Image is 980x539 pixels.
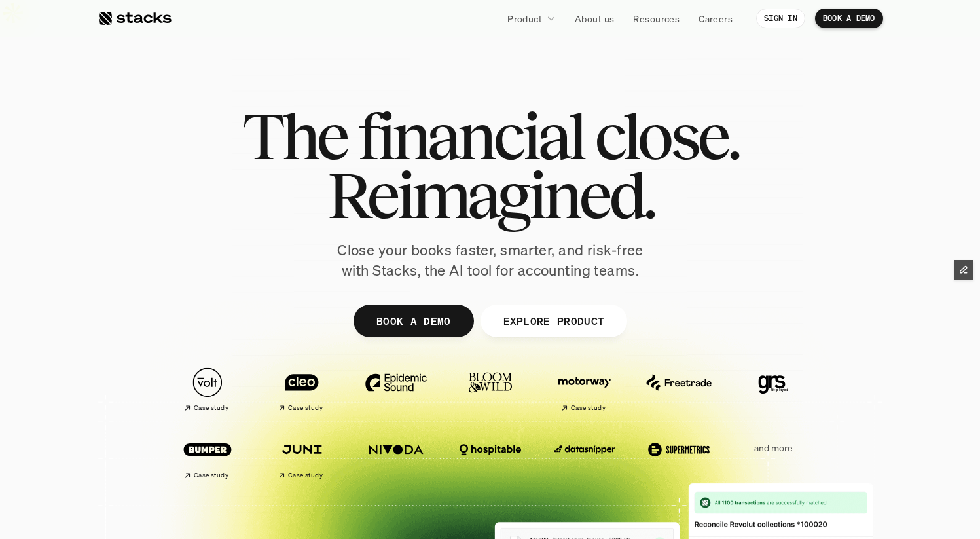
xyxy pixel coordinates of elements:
h2: Case study [571,404,606,412]
p: and more [733,443,814,454]
a: Case study [261,361,342,418]
a: Case study [544,361,625,418]
span: The [242,107,346,166]
span: financial [357,107,583,166]
span: Reimagined. [327,166,653,225]
a: Privacy Policy [154,303,212,312]
a: EXPLORE PRODUCT [480,305,627,337]
span: close. [594,107,738,166]
button: Edit Framer Content [954,260,973,280]
h2: Case study [288,472,323,479]
a: Case study [167,428,248,485]
p: EXPLORE PRODUCT [503,311,604,330]
h2: Case study [194,472,228,479]
a: Case study [261,428,342,485]
p: Close your books faster, smarter, and risk-free with Stacks, the AI tool for accounting teams. [327,240,654,281]
a: BOOK A DEMO [353,305,473,337]
h2: Case study [194,404,228,412]
h2: Case study [288,404,323,412]
a: Case study [167,361,248,418]
p: BOOK A DEMO [376,311,450,330]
